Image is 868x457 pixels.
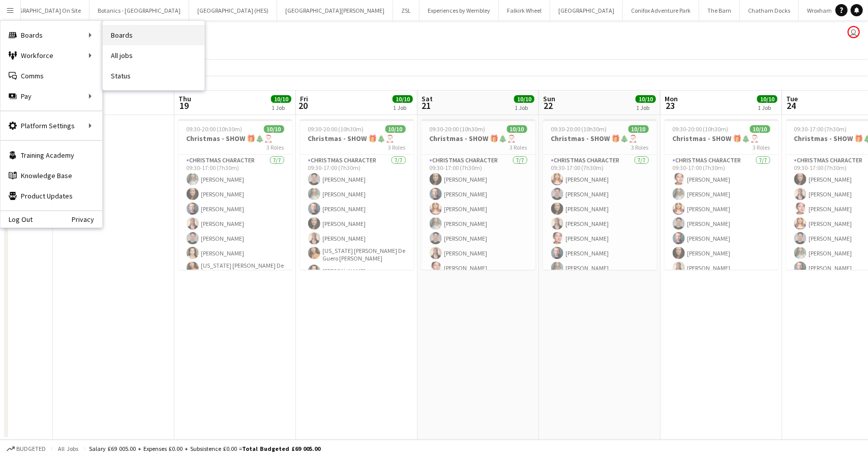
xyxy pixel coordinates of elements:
[543,94,555,103] span: Sun
[271,95,291,103] span: 10/10
[187,125,243,133] span: 09:30-20:00 (10h30m)
[272,104,291,111] div: 1 Job
[673,125,729,133] span: 09:30-20:00 (10h30m)
[422,134,535,143] h3: Christmas - SHOW 🎁🎄🎅🏻
[177,100,191,111] span: 19
[300,155,414,281] app-card-role: Christmas Character7/709:30-17:00 (7h30m)[PERSON_NAME][PERSON_NAME][PERSON_NAME][PERSON_NAME][PER...
[178,94,191,103] span: Thu
[665,134,779,143] h3: Christmas - SHOW 🎁🎄🎅🏻
[420,1,499,20] button: Experiences by Wembley
[750,125,770,133] span: 10/10
[103,45,204,66] a: All jobs
[422,119,535,270] app-job-card: 09:30-20:00 (10h30m)10/10Christmas - SHOW 🎁🎄🎅🏻3 RolesChristmas Character7/709:30-17:00 (7h30m)[PE...
[178,155,292,281] app-card-role: Christmas Character7/709:30-17:00 (7h30m)[PERSON_NAME][PERSON_NAME][PERSON_NAME][PERSON_NAME][PER...
[242,445,320,452] span: Total Budgeted £69 005.00
[628,125,649,133] span: 10/10
[507,125,527,133] span: 10/10
[799,1,857,20] button: Wroxham Barns
[1,86,102,106] div: Pay
[72,215,102,223] a: Privacy
[665,119,779,270] app-job-card: 09:30-20:00 (10h30m)10/10Christmas - SHOW 🎁🎄🎅🏻3 RolesChristmas Character7/709:30-17:00 (7h30m)[PE...
[420,100,433,111] span: 21
[740,1,799,20] button: Chatham Docks
[758,104,777,111] div: 1 Job
[1,45,102,66] div: Workforce
[1,66,102,86] a: Comms
[189,1,277,20] button: [GEOGRAPHIC_DATA] (HES)
[1,145,102,165] a: Training Academy
[264,125,284,133] span: 10/10
[1,215,33,223] a: Log Out
[1,186,102,206] a: Product Updates
[393,1,420,20] button: ZSL
[178,119,292,270] app-job-card: 09:30-20:00 (10h30m)10/10Christmas - SHOW 🎁🎄🎅🏻3 RolesChristmas Character7/709:30-17:00 (7h30m)[PE...
[1,25,102,45] div: Boards
[103,66,204,86] a: Status
[308,125,364,133] span: 09:30-20:00 (10h30m)
[636,104,655,111] div: 1 Job
[388,144,406,151] span: 3 Roles
[298,100,308,111] span: 20
[422,94,433,103] span: Sat
[636,95,656,103] span: 10/10
[510,144,527,151] span: 3 Roles
[794,125,847,133] span: 09:30-17:00 (7h30m)
[848,26,860,38] app-user-avatar: Eldina Munatay
[1,165,102,186] a: Knowledge Base
[550,1,623,20] button: [GEOGRAPHIC_DATA]
[56,445,80,452] span: All jobs
[515,104,534,111] div: 1 Job
[663,100,678,111] span: 23
[543,155,657,278] app-card-role: Christmas Character7/709:30-17:00 (7h30m)[PERSON_NAME][PERSON_NAME][PERSON_NAME][PERSON_NAME][PER...
[5,443,47,454] button: Budgeted
[1,116,102,136] div: Platform Settings
[623,1,699,20] button: Conifox Adventure Park
[543,119,657,270] app-job-card: 09:30-20:00 (10h30m)10/10Christmas - SHOW 🎁🎄🎅🏻3 RolesChristmas Character7/709:30-17:00 (7h30m)[PE...
[300,134,414,143] h3: Christmas - SHOW 🎁🎄🎅🏻
[89,445,320,452] div: Salary £69 005.00 + Expenses £0.00 + Subsistence £0.00 =
[514,95,534,103] span: 10/10
[785,100,798,111] span: 24
[393,95,413,103] span: 10/10
[757,95,777,103] span: 10/10
[385,125,406,133] span: 10/10
[300,119,414,270] app-job-card: 09:30-20:00 (10h30m)10/10Christmas - SHOW 🎁🎄🎅🏻3 RolesChristmas Character7/709:30-17:00 (7h30m)[PE...
[753,144,770,151] span: 3 Roles
[16,445,46,452] span: Budgeted
[551,125,607,133] span: 09:30-20:00 (10h30m)
[665,155,779,278] app-card-role: Christmas Character7/709:30-17:00 (7h30m)[PERSON_NAME][PERSON_NAME][PERSON_NAME][PERSON_NAME][PER...
[786,94,798,103] span: Tue
[422,155,535,278] app-card-role: Christmas Character7/709:30-17:00 (7h30m)[PERSON_NAME][PERSON_NAME][PERSON_NAME][PERSON_NAME][PER...
[393,104,412,111] div: 1 Job
[699,1,740,20] button: The Barn
[277,1,393,20] button: [GEOGRAPHIC_DATA][PERSON_NAME]
[89,1,189,20] button: Botanics - [GEOGRAPHIC_DATA]
[178,134,292,143] h3: Christmas - SHOW 🎁🎄🎅🏻
[103,25,204,45] a: Boards
[267,144,284,151] span: 3 Roles
[542,100,555,111] span: 22
[665,94,678,103] span: Mon
[499,1,550,20] button: Falkirk Wheel
[632,144,649,151] span: 3 Roles
[543,134,657,143] h3: Christmas - SHOW 🎁🎄🎅🏻
[430,125,486,133] span: 09:30-20:00 (10h30m)
[300,94,308,103] span: Fri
